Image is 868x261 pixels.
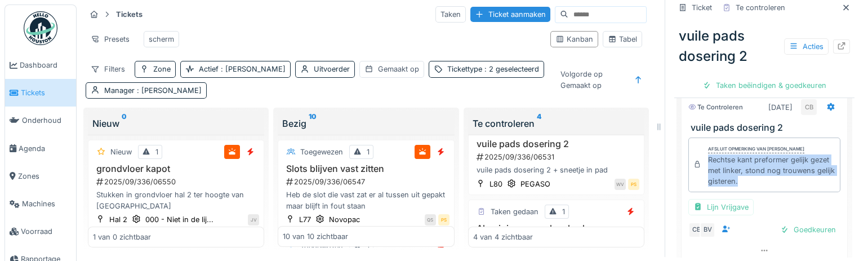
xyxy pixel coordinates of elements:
[219,65,286,73] span: : [PERSON_NAME]
[285,176,449,187] div: 2025/09/336/06547
[112,9,147,20] strong: Tickets
[688,222,704,238] div: CB
[22,198,72,209] span: Machines
[691,122,843,133] h3: vuile pads dosering 2
[248,214,259,225] div: JV
[628,179,639,190] div: PS
[520,179,550,189] div: PEGASO
[5,135,76,162] a: Agenda
[768,102,793,113] div: [DATE]
[491,206,538,217] div: Taken gedaan
[104,85,202,96] div: Manager
[5,190,76,218] a: Machines
[5,51,76,79] a: Dashboard
[300,147,343,157] div: Toegewezen
[283,189,449,211] div: Heb de slot die vast zat er al tussen uit gepakt maar blijft in fout staan
[482,65,539,73] span: : 2 geselecteerd
[18,171,72,182] span: Zones
[555,34,593,45] div: Kanban
[784,38,829,55] div: Acties
[378,64,419,74] div: Gemaakt op
[473,117,640,130] div: Te controleren
[615,179,626,190] div: WV
[145,214,213,225] div: 000 - Niet in de lij...
[367,147,370,157] div: 1
[22,115,72,126] span: Onderhoud
[135,86,202,95] span: : [PERSON_NAME]
[93,189,259,211] div: Stukken in grondvloer hal 2 ter hoogte van [GEOGRAPHIC_DATA]
[473,232,533,242] div: 4 van 4 zichtbaar
[299,214,311,225] div: L77
[109,214,127,225] div: Hal 2
[489,179,502,189] div: L80
[537,117,541,130] sup: 4
[93,232,151,242] div: 1 van 0 zichtbaar
[122,117,127,130] sup: 0
[708,154,835,187] div: Rechtse kant preformer gelijk gezet met linker, stond nog trouwens gelijk gisteren.
[149,34,174,45] div: scherm
[110,147,132,157] div: Nieuw
[153,64,171,74] div: Zone
[283,163,449,174] h3: Slots blijven vast zitten
[5,107,76,134] a: Onderhoud
[447,64,539,74] div: Tickettype
[700,222,715,238] div: BV
[473,165,639,175] div: vuile pads dosering 2 + sneetje in pad
[562,206,565,217] div: 1
[24,11,57,45] img: Badge_color-CXgf-gQk.svg
[435,6,466,23] div: Taken
[555,66,627,93] div: Volgorde op Gemaakt op
[329,214,360,225] div: Novopac
[5,162,76,190] a: Zones
[698,78,831,93] div: Taken beëindigen & goedkeuren
[438,214,449,225] div: PS
[95,176,259,187] div: 2025/09/336/06550
[736,2,785,13] div: Te controleren
[470,7,550,22] div: Ticket aanmaken
[309,117,317,130] sup: 10
[688,103,743,112] div: Te controleren
[199,64,286,74] div: Actief
[473,223,639,234] h3: Aluminium grapplers broke
[776,222,840,237] div: Goedkeuren
[473,139,639,149] h3: vuile pads dosering 2
[708,145,804,153] div: Afsluit opmerking van [PERSON_NAME]
[93,163,259,174] h3: grondvloer kapot
[92,117,260,130] div: Nieuw
[282,117,449,130] div: Bezig
[155,147,158,157] div: 1
[5,218,76,245] a: Voorraad
[801,99,817,115] div: CB
[86,31,135,47] div: Presets
[425,214,436,225] div: QS
[283,232,348,242] div: 10 van 10 zichtbaar
[5,79,76,107] a: Tickets
[475,152,639,162] div: 2025/09/336/06531
[692,2,712,13] div: Ticket
[21,87,72,98] span: Tickets
[608,34,637,45] div: Tabel
[20,60,72,70] span: Dashboard
[19,143,72,154] span: Agenda
[314,64,350,74] div: Uitvoerder
[688,199,754,215] div: Lijn Vrijgave
[674,21,854,71] div: vuile pads dosering 2
[86,61,130,77] div: Filters
[21,226,72,237] span: Voorraad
